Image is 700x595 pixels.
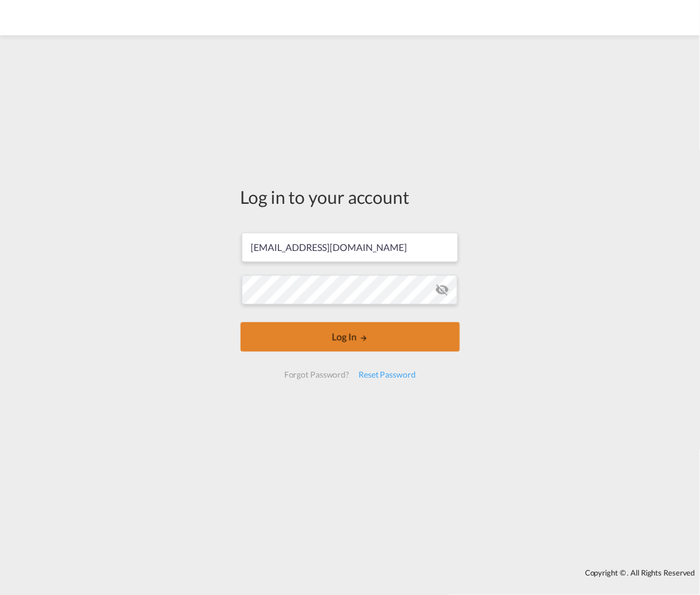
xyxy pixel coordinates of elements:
md-icon: icon-eye-off [435,283,449,297]
div: Forgot Password? [280,364,354,385]
input: Enter email/phone number [242,233,458,262]
button: LOGIN [241,322,460,352]
div: Log in to your account [241,184,460,209]
div: Reset Password [354,364,420,385]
